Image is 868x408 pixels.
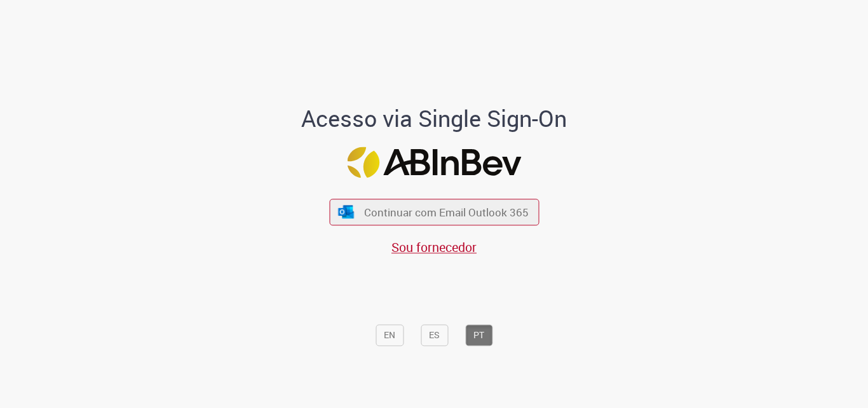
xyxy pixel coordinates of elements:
a: Sou fornecedor [391,239,477,256]
button: EN [376,325,403,346]
span: Continuar com Email Outlook 365 [364,205,529,220]
button: PT [465,325,492,346]
button: ícone Azure/Microsoft 360 Continuar com Email Outlook 365 [329,199,539,225]
button: ES [421,325,448,346]
h1: Acesso via Single Sign-On [258,106,611,131]
img: Logo ABInBev [347,147,521,178]
img: ícone Azure/Microsoft 360 [337,205,355,218]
